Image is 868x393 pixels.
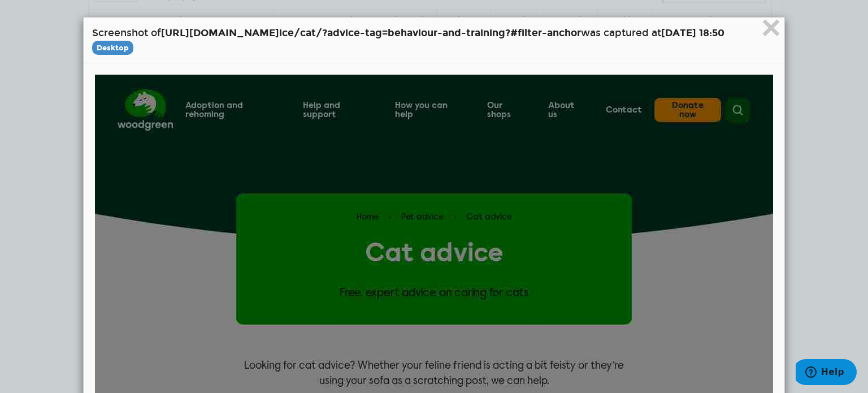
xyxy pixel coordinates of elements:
strong: [DATE] 18:50 [661,27,724,39]
span: × [761,8,781,46]
span: [URL][DOMAIN_NAME] [161,27,279,39]
h4: Screenshot of was captured at [92,26,776,54]
iframe: Opens a widget where you can find more information [796,359,857,387]
span: d-training?#filter-anchor [454,27,581,39]
button: Close [761,18,781,41]
span: ice/cat/?advice-tag=behaviour-an [279,27,454,39]
span: View Desktop Screenshot [92,41,133,55]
